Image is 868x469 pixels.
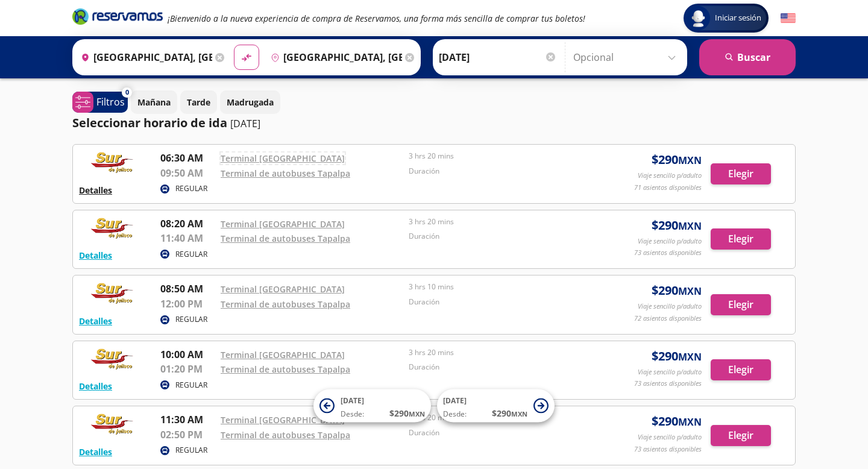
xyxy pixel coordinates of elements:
input: Buscar Origen [76,42,212,72]
p: REGULAR [175,183,207,194]
span: $ 290 [652,216,702,234]
a: Terminal de autobuses Tapalpa [221,364,350,375]
a: Terminal de autobuses Tapalpa [221,168,350,179]
p: Viaje sencillo p/adulto [638,367,702,377]
button: Detalles [79,380,112,392]
p: REGULAR [175,249,207,260]
button: Detalles [79,249,112,262]
p: Madrugada [227,96,274,109]
img: RESERVAMOS [79,347,145,371]
p: REGULAR [175,445,207,456]
span: $ 290 [652,282,702,300]
small: MXN [678,285,702,298]
p: 3 hrs 20 mins [409,347,591,358]
button: Mañana [131,90,177,114]
button: Elegir [711,163,771,184]
p: 12:00 PM [160,297,215,311]
a: Terminal de autobuses Tapalpa [221,298,350,310]
input: Buscar Destino [266,42,402,72]
button: English [781,11,796,26]
button: Madrugada [220,90,280,114]
p: 3 hrs 20 mins [409,151,591,162]
span: $ 290 [652,151,702,169]
p: Duración [409,362,591,373]
p: 02:50 PM [160,427,215,442]
button: Elegir [711,294,771,315]
i: Brand Logo [72,7,163,25]
p: Viaje sencillo p/adulto [638,432,702,442]
button: Detalles [79,445,112,458]
a: Terminal [GEOGRAPHIC_DATA] [221,283,345,295]
img: RESERVAMOS [79,282,145,306]
a: Terminal de autobuses Tapalpa [221,233,350,244]
a: Terminal [GEOGRAPHIC_DATA] [221,349,345,360]
a: Terminal [GEOGRAPHIC_DATA] [221,414,345,426]
p: 72 asientos disponibles [634,313,702,324]
p: 73 asientos disponibles [634,444,702,455]
button: Buscar [699,39,796,75]
small: MXN [511,409,527,418]
img: RESERVAMOS [79,412,145,436]
p: 06:30 AM [160,151,215,165]
button: Tarde [180,90,217,114]
p: Mañana [137,96,171,109]
p: 01:20 PM [160,362,215,376]
a: Terminal [GEOGRAPHIC_DATA] [221,153,345,164]
p: REGULAR [175,314,207,325]
span: $ 290 [652,347,702,365]
button: [DATE]Desde:$290MXN [313,389,431,423]
button: Elegir [711,359,771,380]
p: Duración [409,166,591,177]
button: Elegir [711,425,771,446]
p: 11:30 AM [160,412,215,427]
p: Seleccionar horario de ida [72,114,227,132]
p: 71 asientos disponibles [634,183,702,193]
p: Duración [409,297,591,307]
a: Brand Logo [72,7,163,29]
p: 10:00 AM [160,347,215,362]
p: Viaje sencillo p/adulto [638,301,702,312]
img: RESERVAMOS [79,216,145,241]
span: $ 290 [652,412,702,430]
p: [DATE] [230,116,260,131]
span: $ 290 [389,407,425,420]
p: 73 asientos disponibles [634,248,702,258]
button: [DATE]Desde:$290MXN [437,389,555,423]
p: 08:50 AM [160,282,215,296]
span: Desde: [341,409,364,420]
span: Iniciar sesión [710,12,766,24]
a: Terminal de autobuses Tapalpa [221,429,350,441]
button: 0Filtros [72,92,128,113]
p: 08:20 AM [160,216,215,231]
button: Detalles [79,184,112,197]
p: 11:40 AM [160,231,215,245]
a: Terminal [GEOGRAPHIC_DATA] [221,218,345,230]
small: MXN [678,415,702,429]
p: 3 hrs 10 mins [409,282,591,292]
span: Desde: [443,409,467,420]
p: Viaje sencillo p/adulto [638,171,702,181]
small: MXN [678,350,702,364]
span: [DATE] [341,395,364,406]
img: RESERVAMOS [79,151,145,175]
p: Duración [409,427,591,438]
em: ¡Bienvenido a la nueva experiencia de compra de Reservamos, una forma más sencilla de comprar tus... [168,13,585,24]
p: Viaje sencillo p/adulto [638,236,702,247]
small: MXN [409,409,425,418]
span: 0 [125,87,129,98]
span: $ 290 [492,407,527,420]
button: Detalles [79,315,112,327]
p: 09:50 AM [160,166,215,180]
p: Duración [409,231,591,242]
small: MXN [678,219,702,233]
p: REGULAR [175,380,207,391]
small: MXN [678,154,702,167]
input: Opcional [573,42,681,72]
p: 73 asientos disponibles [634,379,702,389]
input: Elegir Fecha [439,42,557,72]
p: Tarde [187,96,210,109]
p: Filtros [96,95,125,109]
span: [DATE] [443,395,467,406]
button: Elegir [711,228,771,250]
p: 3 hrs 20 mins [409,216,591,227]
